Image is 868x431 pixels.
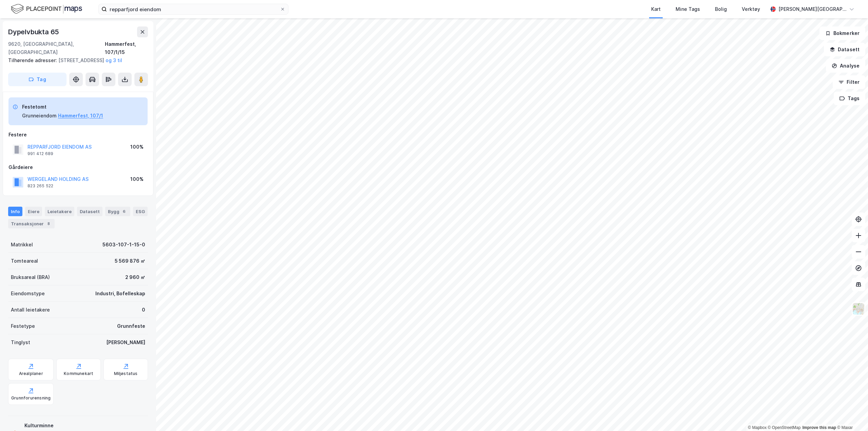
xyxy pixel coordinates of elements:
button: Datasett [824,43,865,56]
div: Tinglyst [11,338,30,346]
div: 6 [121,208,128,215]
div: Kommunekart [64,371,93,376]
button: Tag [8,73,67,86]
div: 823 265 522 [27,183,53,189]
div: 0 [142,306,145,314]
div: Datasett [77,207,102,216]
div: 5603-107-1-15-0 [102,241,145,249]
div: Info [8,207,22,216]
input: Søk på adresse, matrikkel, gårdeiere, leietakere eller personer [107,4,280,14]
div: Bolig [715,5,727,13]
div: 5 569 876 ㎡ [115,257,145,265]
div: Grunnfeste [117,322,145,330]
a: OpenStreetMap [768,425,801,430]
div: Verktøy [742,5,760,13]
a: Mapbox [748,425,767,430]
div: Dypelvbukta 65 [8,26,60,37]
div: Antall leietakere [11,306,50,314]
iframe: Chat Widget [834,398,868,431]
div: Miljøstatus [114,371,138,376]
button: Hammerfest, 107/1 [58,112,103,120]
div: Arealplaner [19,371,43,376]
img: Z [852,302,865,315]
div: 2 960 ㎡ [125,273,145,281]
img: logo.f888ab2527a4732fd821a326f86c7f29.svg [11,3,82,15]
div: Matrikkel [11,241,33,249]
div: Festetomt [22,103,103,111]
div: [PERSON_NAME][GEOGRAPHIC_DATA] [778,5,846,13]
div: 100% [130,175,144,183]
button: Filter [833,75,865,89]
div: [PERSON_NAME] [106,338,145,346]
div: Eiendomstype [11,289,45,298]
div: 8 [45,220,52,227]
div: 991 412 689 [27,151,53,156]
button: Analyse [826,59,865,73]
div: Eiere [25,207,42,216]
button: Tags [834,92,865,105]
span: Tilhørende adresser: [8,57,58,63]
div: Festere [8,131,148,139]
button: Bokmerker [819,26,865,40]
div: Grunneiendom [22,112,57,120]
div: Kart [651,5,661,13]
div: Leietakere [45,207,74,216]
div: Tomteareal [11,257,38,265]
div: Grunnforurensning [11,395,51,401]
div: [STREET_ADDRESS] [8,56,143,64]
div: 9620, [GEOGRAPHIC_DATA], [GEOGRAPHIC_DATA] [8,40,105,56]
div: Gårdeiere [8,163,148,171]
div: Industri, Bofelleskap [95,289,145,298]
div: Mine Tags [676,5,700,13]
div: ESG [133,207,148,216]
a: Improve this map [803,425,836,430]
div: Transaksjoner [8,219,55,228]
div: Festetype [11,322,35,330]
div: Hammerfest, 107/1/15 [105,40,148,56]
div: Bygg [105,207,130,216]
div: Bruksareal (BRA) [11,273,50,281]
div: 100% [130,143,144,151]
div: Kulturminne [24,421,145,430]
